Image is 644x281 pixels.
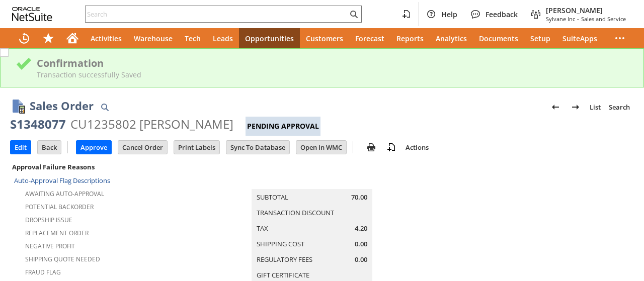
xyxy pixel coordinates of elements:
span: Opportunities [245,34,294,43]
h1: Sales Order [30,98,94,114]
input: Cancel Order [118,141,167,154]
div: Pending Approval [246,117,320,136]
span: Customers [306,34,343,43]
span: Help [441,10,457,19]
a: Subtotal [257,193,288,202]
a: Tax [257,224,268,233]
span: Feedback [486,10,518,19]
input: Open In WMC [296,141,346,154]
caption: Summary [252,173,372,189]
a: Leads [207,28,239,48]
span: SuiteApps [562,34,597,43]
a: Customers [300,28,349,48]
a: Forecast [349,28,390,48]
a: SuiteApps [556,28,603,48]
span: Analytics [436,34,467,43]
a: Potential Backorder [25,203,94,211]
svg: logo [12,7,52,21]
span: 70.00 [351,193,367,202]
svg: Shortcuts [42,32,54,44]
a: Tech [179,28,207,48]
img: Next [570,101,582,113]
span: Forecast [355,34,384,43]
span: Sylvane Inc [546,15,575,23]
a: Opportunities [239,28,300,48]
a: Reports [390,28,430,48]
a: Search [605,99,634,115]
input: Back [38,141,61,154]
img: Quick Find [99,101,111,113]
a: Auto-Approval Flag Descriptions [14,176,110,185]
a: Documents [473,28,524,48]
a: Dropship Issue [25,216,72,224]
div: Shortcuts [36,28,60,48]
span: Documents [479,34,518,43]
a: Transaction Discount [257,208,334,217]
div: Approval Failure Reasons [10,160,214,173]
span: Setup [530,34,550,43]
div: More menus [608,28,632,48]
input: Print Labels [174,141,219,154]
a: Gift Certificate [257,270,309,279]
a: Awaiting Auto-Approval [25,190,104,198]
div: Transaction successfully Saved [37,70,628,79]
img: Previous [549,101,561,113]
svg: Home [66,32,78,44]
a: List [586,99,605,115]
span: Leads [213,34,233,43]
span: Sales and Service [581,15,626,23]
div: S1348077 [10,116,66,132]
a: Setup [524,28,556,48]
span: - [577,15,579,23]
svg: Recent Records [18,32,30,44]
span: Tech [185,34,201,43]
a: Recent Records [12,28,36,48]
div: CU1235802 [PERSON_NAME] [70,116,233,132]
a: Actions [401,143,433,152]
a: Regulatory Fees [257,255,312,264]
span: 0.00 [355,255,367,264]
a: Fraud Flag [25,268,61,276]
input: Sync To Database [226,141,289,154]
input: Edit [11,141,31,154]
span: 4.20 [355,224,367,233]
a: Home [60,28,85,48]
img: print.svg [365,141,377,153]
span: 0.00 [355,239,367,249]
a: Negative Profit [25,242,75,250]
a: Activities [85,28,128,48]
input: Approve [76,141,111,154]
img: add-record.svg [385,141,397,153]
svg: Search [348,8,360,20]
input: Search [86,8,348,20]
a: Shipping Quote Needed [25,255,100,263]
a: Shipping Cost [257,239,304,248]
span: Warehouse [134,34,173,43]
span: Activities [91,34,122,43]
span: Reports [396,34,424,43]
a: Analytics [430,28,473,48]
a: Warehouse [128,28,179,48]
a: Replacement Order [25,229,89,237]
div: Confirmation [37,56,628,70]
span: [PERSON_NAME] [546,6,626,15]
